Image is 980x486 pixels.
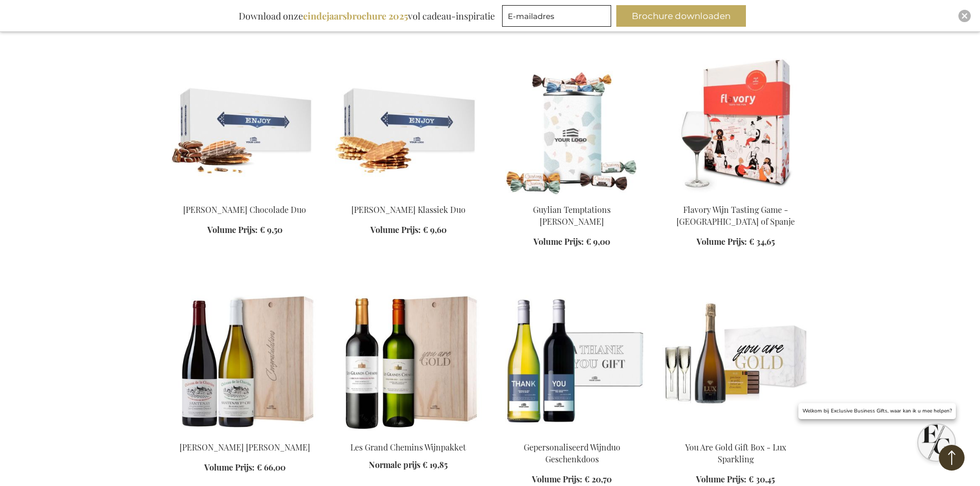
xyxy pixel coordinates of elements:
a: Gepersonaliseerd Wijnduo Geschenkdoos [524,442,620,464]
div: Close [958,10,971,22]
div: Download onze vol cadeau-inspiratie [234,5,500,27]
a: Guylian Temptations Tinnen Blik [498,191,646,201]
span: € 30,45 [749,474,775,484]
img: Jules Destrooper Classic Duo [335,51,482,195]
span: Volume Prijs: [533,236,584,247]
img: Flavory Wijn Tasting Game - Italië of Spanje [662,51,809,195]
a: Flavory Wijn Tasting Game - [GEOGRAPHIC_DATA] of Spanje [676,204,795,227]
img: Guylian Temptations Tinnen Blik [498,51,646,195]
a: [PERSON_NAME] Klassiek Duo [351,204,466,215]
span: Volume Prijs: [532,474,582,484]
a: [PERSON_NAME] Chocolade Duo [183,204,306,215]
a: [PERSON_NAME] [PERSON_NAME] [180,442,310,453]
span: Volume Prijs: [370,224,421,235]
img: Close [961,13,968,19]
img: Les Grand Chemins Wijnpakket [335,289,482,433]
span: € 9,50 [260,224,282,235]
a: Volume Prijs: € 30,45 [696,474,775,485]
span: € 9,60 [423,224,447,235]
img: Personalised Wine Duo Gift Box [498,289,646,433]
span: € 66,00 [257,462,286,473]
input: E-mailadres [502,5,611,27]
a: You Are Gold Gift Box - Lux Sparkling [662,429,809,439]
a: Jules Destrooper Classic Duo [335,191,482,201]
img: You Are Gold Gift Box - Lux Sparkling [662,289,809,433]
a: Yves Girardin Santenay Wijnpakket [171,429,318,439]
a: Volume Prijs: € 20,70 [532,474,612,485]
span: € 20,70 [584,474,612,484]
span: € 34,65 [749,236,775,247]
span: Normale prijs [369,459,420,470]
a: Guylian Temptations [PERSON_NAME] [533,204,611,227]
a: Volume Prijs: € 9,00 [533,236,610,248]
a: Jules Destrooper Chocolate Duo [171,191,318,201]
a: Volume Prijs: € 34,65 [697,236,775,248]
span: Volume Prijs: [696,474,746,484]
a: Volume Prijs: € 66,00 [204,462,286,474]
img: Jules Destrooper Chocolate Duo [171,51,318,195]
a: You Are Gold Gift Box - Lux Sparkling [685,442,786,464]
span: Volume Prijs: [697,236,747,247]
span: € 19,85 [422,459,448,470]
a: Les Grand Chemins Wijnpakket [350,442,466,453]
a: Volume Prijs: € 9,50 [207,224,282,236]
a: Flavory Wijn Tasting Game - Italië of Spanje [662,191,809,201]
a: Les Grand Chemins Wijnpakket [335,429,482,439]
span: € 9,00 [586,236,610,247]
a: Volume Prijs: € 9,60 [370,224,447,236]
span: Volume Prijs: [204,462,255,473]
span: Volume Prijs: [207,224,258,235]
button: Brochure downloaden [616,5,746,27]
img: Yves Girardin Santenay Wijnpakket [171,289,318,433]
form: marketing offers and promotions [502,5,614,30]
b: eindejaarsbrochure 2025 [303,10,408,22]
a: Personalised Wine Duo Gift Box [498,429,646,439]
